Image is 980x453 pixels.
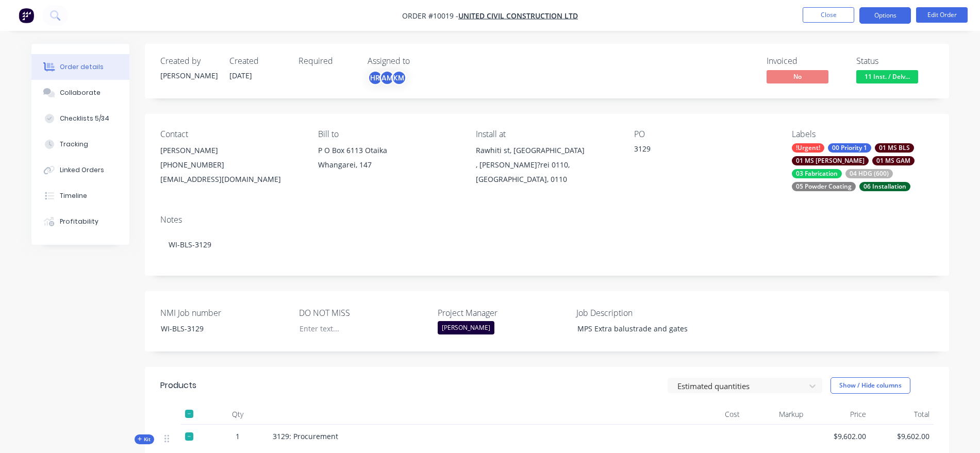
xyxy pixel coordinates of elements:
button: Profitability [31,209,129,234]
div: HR [368,70,383,86]
div: Price [807,404,871,425]
span: 3129: Procurement [273,431,338,441]
button: Checklists 5/34 [31,106,129,131]
span: 11 Inst. / Delv... [856,70,918,83]
span: $9,602.00 [811,431,867,442]
span: Kit [138,435,151,443]
label: DO NOT MISS [299,307,428,319]
div: PO [634,129,775,139]
div: Profitability [60,217,98,226]
div: Cost [681,404,744,425]
div: MPS Extra balustrade and gates [569,321,698,336]
span: Order #10019 - [402,11,458,21]
div: [PERSON_NAME][PHONE_NUMBER][EMAIL_ADDRESS][DOMAIN_NAME] [160,143,302,187]
div: Markup [744,404,807,425]
div: 01 MS GAM [872,156,915,165]
button: 11 Inst. / Delv... [856,70,918,86]
a: United Civil Construction Ltd [458,11,578,21]
button: Options [859,7,911,24]
div: Required [298,56,355,66]
div: Created by [160,56,217,66]
div: P O Box 6113 Otaika [318,143,459,158]
div: AM [379,70,395,86]
div: 06 Installation [859,182,910,191]
img: Factory [19,8,34,23]
div: [PERSON_NAME] [438,321,494,334]
span: 1 [236,431,240,442]
div: 3129 [634,143,763,158]
div: Whangarei, 147 [318,158,459,172]
div: Linked Orders [60,165,104,175]
span: $9,602.00 [874,431,929,442]
button: Close [803,7,854,23]
label: Project Manager [438,307,567,319]
label: Job Description [576,307,705,319]
button: Edit Order [916,7,968,23]
div: 03 Fabrication [792,169,842,178]
div: Rawhiti st, [GEOGRAPHIC_DATA] [476,143,617,158]
div: P O Box 6113 OtaikaWhangarei, 147 [318,143,459,176]
label: NMI Job number [160,307,289,319]
div: Products [160,379,196,392]
div: Contact [160,129,302,139]
div: [PERSON_NAME] [160,143,302,158]
div: KM [391,70,407,86]
div: Assigned to [368,56,471,66]
div: Total [870,404,934,425]
div: Status [856,56,934,66]
div: Checklists 5/34 [60,114,109,123]
div: Tracking [60,140,88,149]
div: Bill to [318,129,459,139]
div: Timeline [60,191,87,200]
span: [DATE] [229,71,252,80]
div: , [PERSON_NAME]?rei 0110, [GEOGRAPHIC_DATA], 0110 [476,158,617,187]
div: !Urgent! [792,143,824,153]
div: Notes [160,215,934,225]
button: HRAMKM [368,70,407,86]
div: [PERSON_NAME] [160,70,217,81]
div: Labels [792,129,933,139]
div: Invoiced [767,56,844,66]
div: Collaborate [60,88,101,97]
div: Rawhiti st, [GEOGRAPHIC_DATA], [PERSON_NAME]?rei 0110, [GEOGRAPHIC_DATA], 0110 [476,143,617,187]
button: Timeline [31,183,129,209]
div: [PHONE_NUMBER] [160,158,302,172]
button: Order details [31,54,129,80]
div: Order details [60,62,104,72]
div: WI-BLS-3129 [153,321,281,336]
div: [EMAIL_ADDRESS][DOMAIN_NAME] [160,172,302,187]
div: Qty [207,404,269,425]
div: Install at [476,129,617,139]
div: 01 MS [PERSON_NAME] [792,156,869,165]
div: 00 Priority 1 [828,143,871,153]
span: No [767,70,828,83]
button: Tracking [31,131,129,157]
div: 05 Powder Coating [792,182,856,191]
div: Created [229,56,286,66]
button: Kit [135,434,154,444]
div: WI-BLS-3129 [160,229,934,260]
div: 04 HDG (600) [845,169,893,178]
div: 01 MS BLS [875,143,914,153]
button: Linked Orders [31,157,129,183]
button: Show / Hide columns [830,377,910,394]
button: Collaborate [31,80,129,106]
